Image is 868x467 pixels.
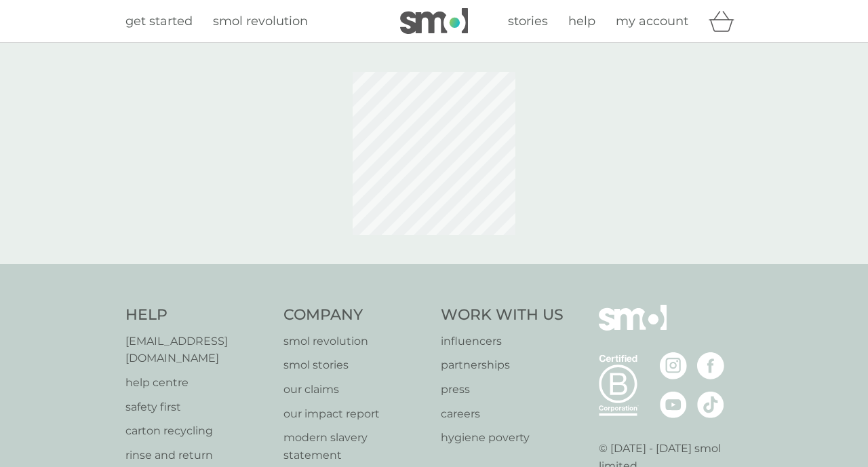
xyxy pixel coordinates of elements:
img: smol [400,8,468,34]
a: careers [441,405,564,423]
a: get started [125,12,193,31]
a: press [441,381,564,398]
span: get started [125,14,193,29]
a: hygiene poverty [441,429,564,447]
img: smol [599,305,667,351]
a: partnerships [441,356,564,374]
h4: Company [283,305,428,326]
a: smol revolution [213,12,308,31]
a: rinse and return [125,447,270,464]
h4: Work With Us [441,305,564,326]
span: stories [508,14,548,29]
a: stories [508,12,548,31]
span: smol revolution [213,14,308,29]
a: safety first [125,398,270,416]
a: our impact report [283,405,428,423]
a: help centre [125,374,270,392]
a: carton recycling [125,422,270,440]
img: visit the smol Tiktok page [697,391,724,418]
a: smol revolution [283,333,428,350]
img: visit the smol Instagram page [660,352,687,379]
a: my account [616,12,688,31]
a: our claims [283,381,428,398]
a: help [568,12,595,31]
span: help [568,14,595,29]
h4: Help [125,305,270,326]
a: influencers [441,333,564,350]
a: [EMAIL_ADDRESS][DOMAIN_NAME] [125,333,270,367]
img: visit the smol Youtube page [660,391,687,418]
div: basket [709,7,743,35]
span: my account [616,14,688,29]
img: visit the smol Facebook page [697,352,724,379]
a: modern slavery statement [283,429,428,464]
a: smol stories [283,356,428,374]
